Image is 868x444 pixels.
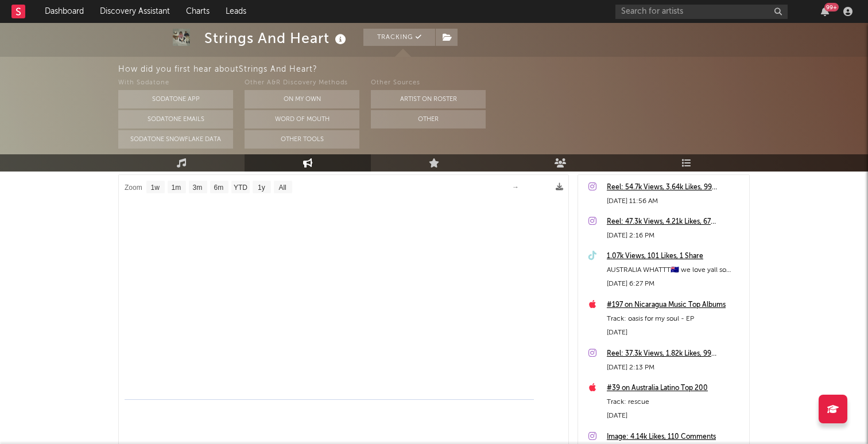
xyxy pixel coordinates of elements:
[371,76,486,90] div: Other Sources
[118,110,233,128] button: Sodatone Emails
[607,215,743,229] a: Reel: 47.3k Views, 4.21k Likes, 67 Comments
[512,183,519,191] text: →
[607,381,743,395] a: #39 on Australia Latino Top 200
[824,3,839,11] div: 99 +
[151,184,160,192] text: 1w
[118,63,868,76] div: How did you first hear about Strings And Heart ?
[607,229,743,243] div: [DATE] 2:16 PM
[607,409,743,423] div: [DATE]
[125,184,142,192] text: Zoom
[193,184,203,192] text: 3m
[118,90,233,108] button: Sodatone App
[245,110,359,128] button: Word Of Mouth
[118,130,233,149] button: Sodatone Snowflake Data
[615,5,788,19] input: Search for artists
[607,298,743,312] a: #197 on Nicaragua Music Top Albums
[245,76,359,90] div: Other A&R Discovery Methods
[258,184,265,192] text: 1y
[607,347,743,361] a: Reel: 37.3k Views, 1.82k Likes, 99 Comments
[607,395,743,409] div: Track: rescue
[245,90,359,108] button: On My Own
[172,184,181,192] text: 1m
[607,361,743,375] div: [DATE] 2:13 PM
[278,184,286,192] text: All
[204,29,349,48] div: Strings And Heart
[234,184,247,192] text: YTD
[607,326,743,340] div: [DATE]
[607,194,743,208] div: [DATE] 11:56 AM
[363,29,435,46] button: Tracking
[607,312,743,326] div: Track: oasis for my soul - EP
[607,250,743,263] a: 1.07k Views, 101 Likes, 1 Share
[245,130,359,149] button: Other Tools
[607,263,743,277] div: AUSTRALIA WHATTT🇦🇺 we love yall so much, we had a TIME. thanks for having us out #fyp #[DEMOGRAPH...
[607,277,743,291] div: [DATE] 6:27 PM
[118,76,233,90] div: With Sodatone
[214,184,224,192] text: 6m
[371,110,486,128] button: Other
[607,181,743,194] a: Reel: 54.7k Views, 3.64k Likes, 99 Comments
[607,430,743,444] a: Image: 4.14k Likes, 110 Comments
[371,90,486,108] button: Artist on Roster
[821,7,829,16] button: 99+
